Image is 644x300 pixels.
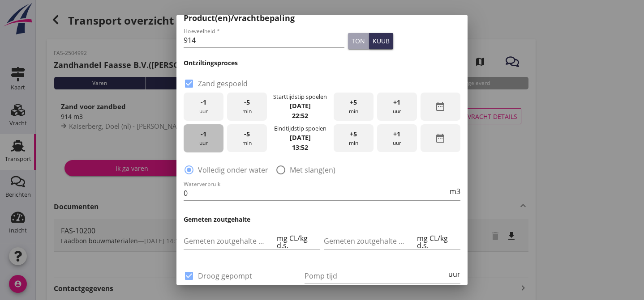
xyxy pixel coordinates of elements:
div: Eindtijdstip spoelen [274,124,326,133]
label: Met slang(en) [290,165,335,174]
div: min [227,124,267,152]
input: Pomp tijd [305,269,447,283]
div: Starttijdstip spoelen [273,93,327,101]
span: +1 [393,97,400,107]
span: -5 [244,97,250,107]
div: mg CL/kg d.s. [275,235,320,249]
div: min [334,93,374,121]
span: +5 [350,129,357,139]
h3: Ontziltingsproces [184,58,460,68]
div: min [227,93,267,121]
span: -1 [201,97,206,107]
input: Waterverbruik [184,186,448,200]
h2: Product(en)/vrachtbepaling [184,12,460,24]
i: date_range [435,101,446,112]
input: Gemeten zoutgehalte voorbeun [184,234,275,248]
input: Hoeveelheid * [184,33,344,47]
span: +1 [393,129,400,139]
strong: 13:52 [292,143,308,152]
span: -1 [201,129,206,139]
label: Zand gespoeld [198,79,248,88]
div: uur [184,93,223,121]
div: uur [184,124,223,152]
strong: 22:52 [292,111,308,120]
span: -5 [244,129,250,139]
div: kuub [373,36,390,46]
input: Gemeten zoutgehalte achterbeun [324,234,415,248]
div: uur [447,270,460,278]
div: min [334,124,374,152]
div: mg CL/kg d.s. [415,235,460,249]
span: +5 [350,97,357,107]
strong: [DATE] [290,133,311,142]
i: date_range [435,133,446,144]
strong: [DATE] [290,101,311,110]
div: ton [352,36,365,46]
div: m3 [448,188,460,195]
div: uur [377,124,417,152]
div: uur [377,93,417,121]
label: Droog gepompt [198,271,252,280]
h3: Gemeten zoutgehalte [184,215,460,224]
label: Volledig onder water [198,165,268,174]
button: kuub [369,33,393,49]
button: ton [348,33,369,49]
